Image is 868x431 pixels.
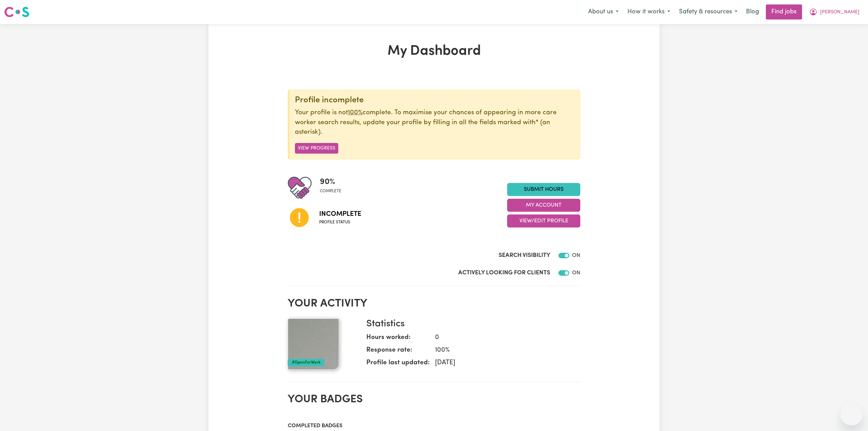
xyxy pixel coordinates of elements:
dt: Response rate: [366,345,430,358]
span: [PERSON_NAME] [820,9,859,16]
label: Search Visibility [499,251,550,260]
dd: 0 [430,333,575,343]
dt: Profile last updated: [366,358,430,371]
span: 90 % [320,176,341,188]
a: Submit Hours [507,183,580,196]
span: Incomplete [319,209,361,219]
iframe: Button to launch messaging window [841,404,863,426]
h2: Your activity [288,297,580,310]
p: Your profile is not complete. To maximise your chances of appearing in more care worker search re... [295,108,574,138]
u: 100% [348,109,363,116]
span: Profile status [319,219,361,225]
div: #OpenForWork [288,359,324,366]
a: Find jobs [766,4,802,19]
img: Careseekers logo [4,6,29,18]
label: Actively Looking for Clients [458,269,550,277]
button: My Account [507,199,580,212]
a: Careseekers logo [4,4,29,20]
button: How it works [623,5,675,19]
button: About us [584,5,623,19]
dd: 100 % [430,345,575,355]
span: ON [572,253,580,258]
h3: Statistics [366,318,575,330]
div: Profile incomplete [295,95,574,105]
button: My Account [805,5,864,19]
span: complete [320,188,341,194]
img: Your profile picture [288,318,339,370]
dt: Hours worked: [366,333,430,345]
h3: Completed badges [288,423,580,429]
a: Blog [742,4,763,19]
dd: [DATE] [430,358,575,368]
button: View Progress [295,143,338,154]
button: Safety & resources [675,5,742,19]
div: Profile completeness: 90% [320,176,347,200]
h2: Your badges [288,393,580,406]
button: View/Edit Profile [507,214,580,227]
h1: My Dashboard [288,43,580,60]
span: ON [572,270,580,276]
